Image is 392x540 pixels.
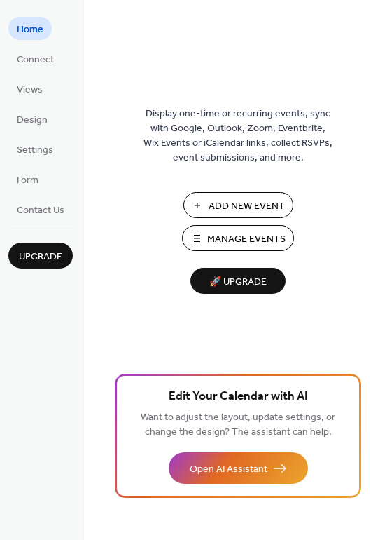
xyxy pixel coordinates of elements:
[8,107,56,130] a: Design
[169,387,308,407] span: Edit Your Calendar with AI
[8,168,47,191] a: Form
[190,462,267,477] span: Open AI Assistant
[8,47,62,70] a: Connect
[8,243,73,269] button: Upgrade
[19,250,62,264] span: Upgrade
[8,17,52,40] a: Home
[17,143,53,158] span: Settings
[209,199,285,214] span: Add New Event
[199,273,277,292] span: 🚀 Upgrade
[17,53,54,67] span: Connect
[8,137,62,161] a: Settings
[141,408,335,442] span: Want to adjust the layout, update settings, or change the design? The assistant can help.
[190,268,286,294] button: 🚀 Upgrade
[17,173,38,188] span: Form
[8,77,51,100] a: Views
[207,232,286,247] span: Manage Events
[17,113,48,128] span: Design
[143,107,332,166] span: Display one-time or recurring events, sync with Google, Outlook, Zoom, Eventbrite, Wix Events or ...
[182,225,294,251] button: Manage Events
[8,198,73,221] a: Contact Us
[17,83,43,97] span: Views
[183,192,293,218] button: Add New Event
[17,203,64,218] span: Contact Us
[17,22,43,37] span: Home
[169,452,308,484] button: Open AI Assistant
